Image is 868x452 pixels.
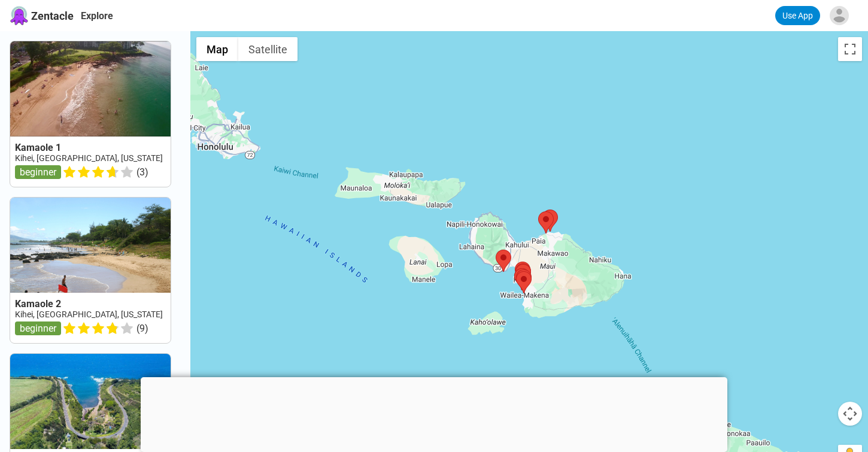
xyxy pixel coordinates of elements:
a: Use App [775,6,820,25]
img: Leslie Olson [830,6,849,25]
button: Show satellite imagery [238,37,298,61]
button: Toggle fullscreen view [838,37,862,61]
button: Show street map [196,37,238,61]
a: Kihei, [GEOGRAPHIC_DATA], [US_STATE] [15,310,163,319]
span: Zentacle [31,10,74,22]
button: Map camera controls [838,402,862,426]
a: Explore [81,10,113,22]
button: Leslie Olson [825,1,858,30]
iframe: Advertisement [141,377,727,449]
a: Kihei, [GEOGRAPHIC_DATA], [US_STATE] [15,153,163,163]
a: Zentacle logoZentacle [10,6,74,25]
img: Zentacle logo [10,6,29,25]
